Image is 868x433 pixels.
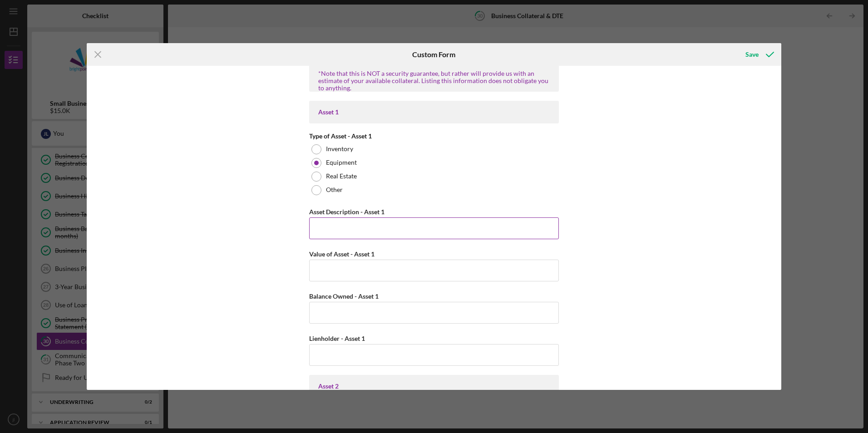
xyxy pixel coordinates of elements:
label: Balance Owned - Asset 1 [309,292,379,300]
label: Real Estate [326,172,357,180]
div: Type of Asset - Asset 1 [309,133,559,140]
button: Save [736,45,781,64]
label: Inventory [326,145,353,153]
label: Asset Description - Asset 1 [309,208,385,216]
label: Equipment [326,159,357,166]
div: Asset 2 [318,383,550,390]
label: Other [326,186,343,193]
div: Asset 1 [318,108,550,116]
label: Value of Asset - Asset 1 [309,250,375,258]
div: Save [745,45,759,64]
label: Lienholder - Asset 1 [309,335,365,342]
h6: Custom Form [412,50,455,59]
div: Please list available assets below. Available assets are those that are not already used as colla... [318,48,550,92]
